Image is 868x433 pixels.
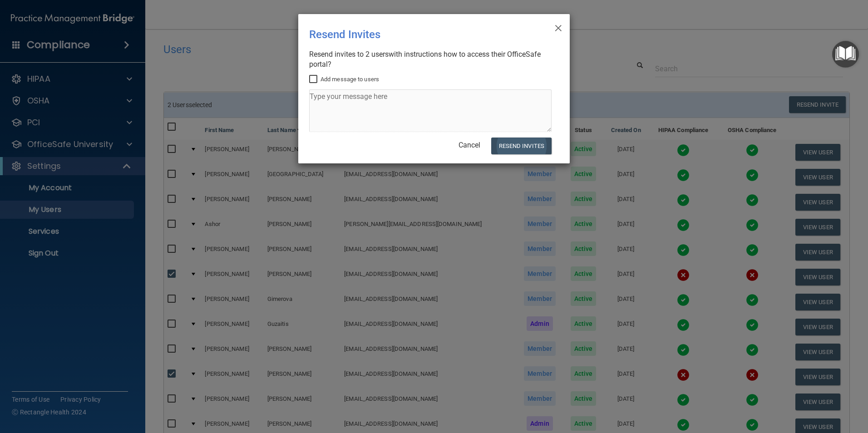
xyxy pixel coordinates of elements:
[385,50,389,59] span: s
[554,18,562,36] span: ×
[711,369,857,405] iframe: Drift Widget Chat Controller
[309,21,522,48] div: Resend Invites
[491,138,552,154] button: Resend Invites
[309,76,320,83] input: Add message to users
[309,74,379,85] label: Add message to users
[459,141,480,149] a: Cancel
[832,41,859,68] button: Open Resource Center
[309,49,552,69] div: Resend invites to 2 user with instructions how to access their OfficeSafe portal?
